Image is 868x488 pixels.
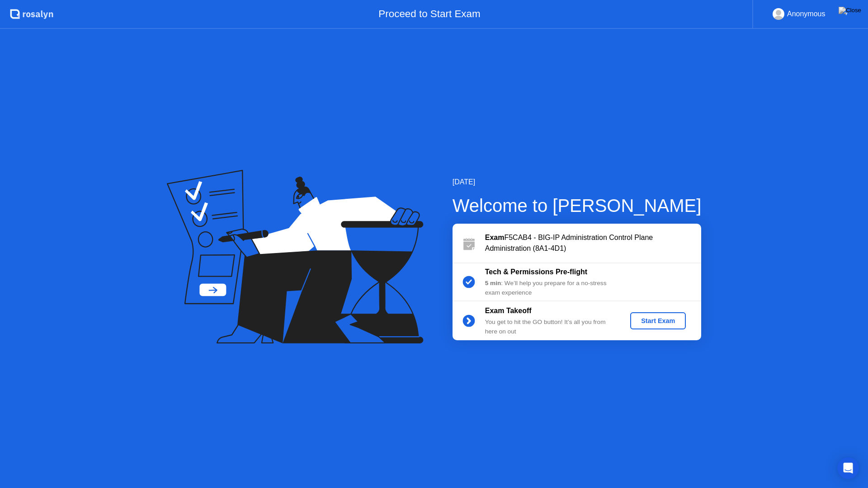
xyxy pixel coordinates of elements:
button: Start Exam [630,312,686,329]
div: F5CAB4 - BIG-IP Administration Control Plane Administration (8A1-4D1) [485,232,701,254]
div: Start Exam [634,317,682,324]
div: Welcome to [PERSON_NAME] [453,192,702,219]
div: : We’ll help you prepare for a no-stress exam experience [485,279,615,297]
div: Anonymous [787,8,826,20]
div: [DATE] [453,177,702,188]
b: 5 min [485,280,501,286]
b: Exam [485,234,505,241]
b: Exam Takeoff [485,307,532,314]
b: Tech & Permissions Pre-flight [485,268,587,276]
img: Close [839,7,861,14]
div: Open Intercom Messenger [837,457,859,479]
div: You get to hit the GO button! It’s all you from here on out [485,318,615,336]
